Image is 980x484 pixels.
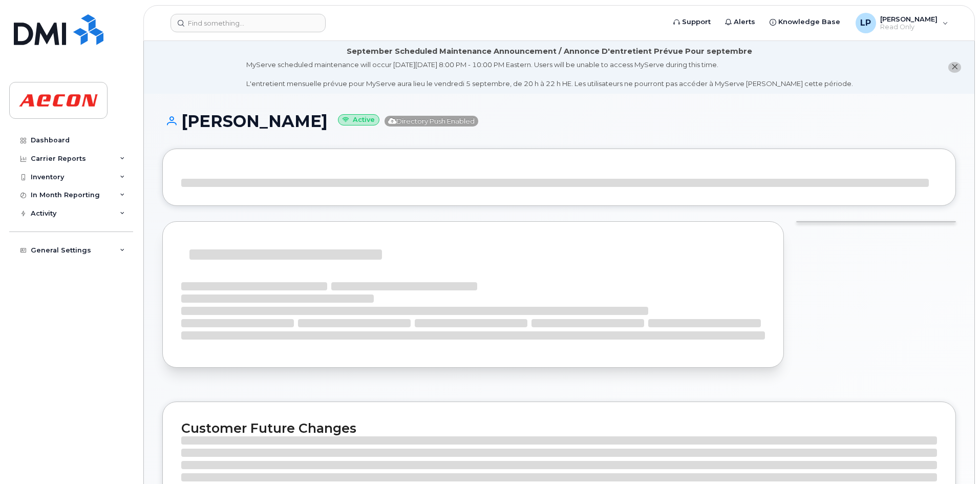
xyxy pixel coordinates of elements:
span: Directory Push Enabled [385,116,478,127]
h1: [PERSON_NAME] [162,112,956,130]
div: MyServe scheduled maintenance will occur [DATE][DATE] 8:00 PM - 10:00 PM Eastern. Users will be u... [246,60,853,89]
h2: Customer Future Changes [181,420,937,436]
div: September Scheduled Maintenance Announcement / Annonce D'entretient Prévue Pour septembre [347,46,752,57]
small: Active [338,114,379,126]
button: close notification [948,62,961,73]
